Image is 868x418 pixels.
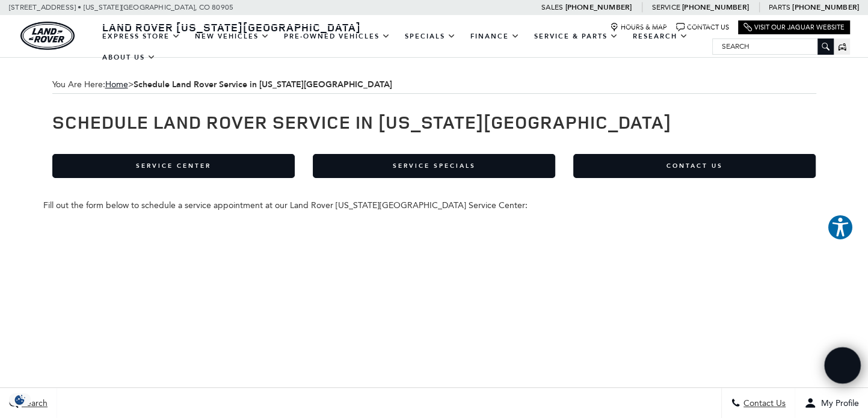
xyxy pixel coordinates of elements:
a: Pre-Owned Vehicles [277,26,398,47]
img: Opt-Out Icon [6,393,34,406]
a: Land Rover [US_STATE][GEOGRAPHIC_DATA] [95,20,368,34]
span: > [105,79,392,90]
a: Close [824,347,861,384]
section: Click to Open Cookie Consent Modal [6,393,34,406]
a: [PHONE_NUMBER] [565,2,632,12]
span: Sales [541,3,563,11]
a: Specials [398,26,463,47]
nav: Main Navigation [95,26,712,68]
div: Fill out the form below to schedule a service appointment at our Land Rover [US_STATE][GEOGRAPHIC... [43,200,825,211]
a: Home [105,79,128,90]
div: Breadcrumbs [52,76,816,94]
a: EXPRESS STORE [95,26,188,47]
img: Land Rover [20,22,75,50]
h1: Schedule Land Rover Service in [US_STATE][GEOGRAPHIC_DATA] [52,112,816,132]
a: New Vehicles [188,26,277,47]
a: [STREET_ADDRESS] • [US_STATE][GEOGRAPHIC_DATA], CO 80905 [9,3,233,11]
span: My Profile [816,398,859,408]
a: Service Center [52,154,295,178]
span: Land Rover [US_STATE][GEOGRAPHIC_DATA] [102,20,361,34]
button: Open user profile menu [795,388,868,418]
a: land-rover [20,22,75,50]
span: Contact Us [740,398,786,408]
a: Service Specials [313,154,555,178]
strong: Schedule Land Rover Service in [US_STATE][GEOGRAPHIC_DATA] [134,79,392,90]
a: About Us [95,47,163,68]
span: You Are Here: [52,76,816,94]
a: Service & Parts [527,26,626,47]
a: Finance [463,26,527,47]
